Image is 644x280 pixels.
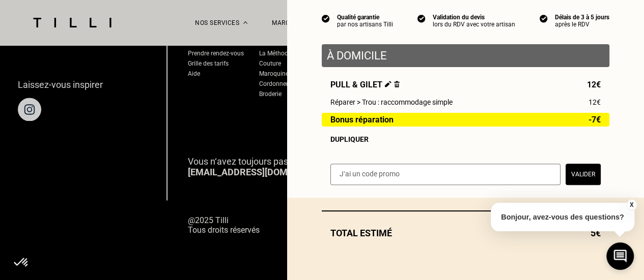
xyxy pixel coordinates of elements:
span: -7€ [589,115,601,124]
span: 12€ [589,98,601,106]
img: Supprimer [394,81,400,87]
div: lors du RDV avec votre artisan [433,21,515,28]
div: Total estimé [322,228,609,238]
span: 12€ [587,80,601,89]
div: par nos artisans Tilli [337,21,393,28]
div: Délais de 3 à 5 jours [555,14,609,21]
div: Qualité garantie [337,14,393,21]
img: icon list info [540,14,548,23]
img: Éditer [385,81,391,87]
div: Validation du devis [433,14,515,21]
div: après le RDV [555,21,609,28]
div: Dupliquer [330,135,601,143]
span: Pull & gilet [330,80,400,89]
button: Valider [566,164,601,185]
span: Bonus réparation [330,115,394,124]
p: Bonjour, avez-vous des questions? [491,203,634,231]
span: Réparer > Trou : raccommodage simple [330,98,453,106]
button: X [626,199,636,210]
img: icon list info [322,14,330,23]
img: icon list info [417,14,426,23]
input: J‘ai un code promo [330,164,561,185]
p: À domicile [327,49,604,62]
